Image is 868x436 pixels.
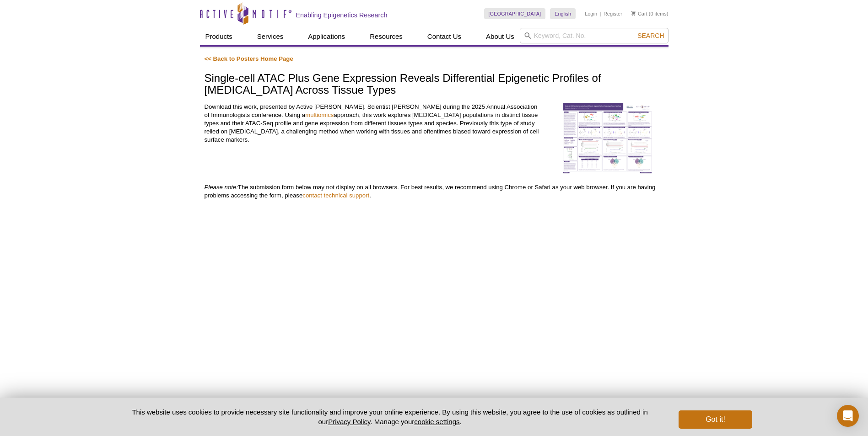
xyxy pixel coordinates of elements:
div: Open Intercom Messenger [837,405,859,427]
img: Your Cart [631,11,636,16]
a: Resources [364,28,408,45]
a: Applications [302,28,350,45]
em: Please note: [205,184,238,191]
p: The submission form below may not display on all browsers. For best results, we recommend using C... [205,183,664,200]
input: Keyword, Cat. No. [520,28,669,43]
a: << Back to Posters Home Page [205,55,293,62]
h2: Enabling Epigenetics Research [296,11,388,19]
li: | [600,8,601,19]
a: Privacy Policy [328,418,370,425]
img: Download the Poster [561,103,653,174]
button: Search [635,32,667,40]
a: English [550,8,576,19]
a: [GEOGRAPHIC_DATA] [484,8,546,19]
a: Services [252,28,289,45]
a: Products [200,28,238,45]
a: Contact Us [422,28,467,45]
span: Search [637,32,664,39]
a: contact technical support [302,192,369,199]
a: About Us [480,28,520,45]
a: multiomics [305,112,334,118]
a: Register [604,11,622,17]
p: Download this work, presented by Active [PERSON_NAME]. Scientist [PERSON_NAME] during the 2025 An... [205,103,544,144]
li: (0 items) [631,8,669,19]
a: Login [585,11,597,17]
button: cookie settings [414,418,459,425]
p: This website uses cookies to provide necessary site functionality and improve your online experie... [116,407,664,426]
a: Cart [631,11,647,17]
button: Got it! [679,410,752,429]
h1: Single-cell ATAC Plus Gene Expression Reveals Differential Epigenetic Profiles of [MEDICAL_DATA] ... [205,72,664,97]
